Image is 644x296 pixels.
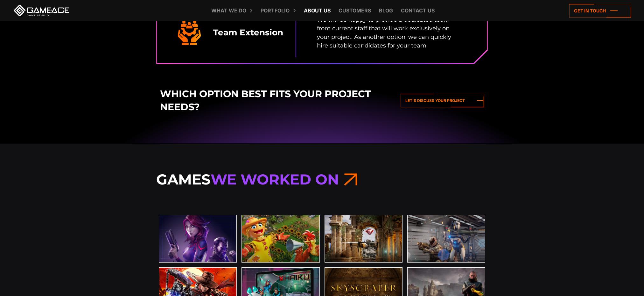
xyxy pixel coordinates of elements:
[401,94,484,107] a: Let’s discuss your project
[156,170,488,188] h3: Games
[408,215,485,262] img: Terragame preview main
[325,215,402,262] img: Diamond drone preview main
[242,215,319,262] img: Farmerama case preview main
[317,16,460,50] p: We will be happy to provide a dedicated team from current staff that will work exclusively on you...
[569,4,631,18] a: Get in touch
[160,87,401,114] strong: Which option best fits your project needs?
[178,20,201,45] img: Team extension icon
[159,215,236,262] img: Protagonist ex 1 game preview main
[211,170,339,188] span: We Worked On
[213,27,283,39] strong: Team Extension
